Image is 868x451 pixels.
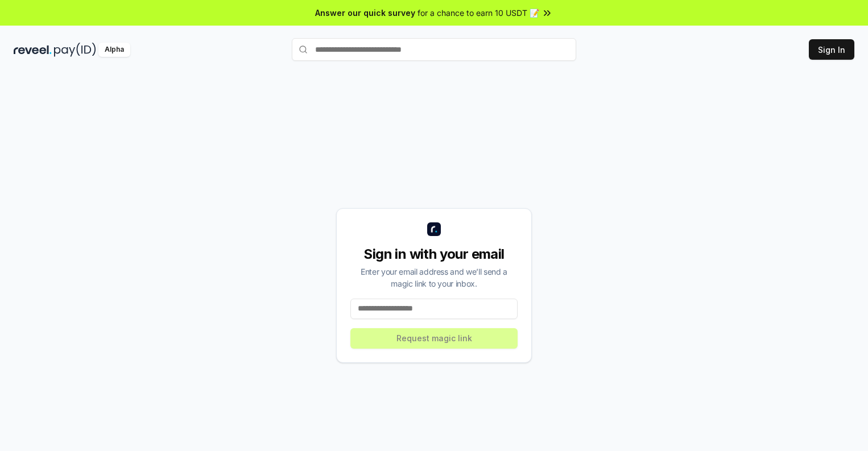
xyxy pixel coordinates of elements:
[427,222,441,236] img: logo_small
[350,245,518,263] div: Sign in with your email
[54,43,96,57] img: pay_id
[14,43,52,57] img: reveel_dark
[350,266,518,289] div: Enter your email address and we’ll send a magic link to your inbox.
[418,7,539,19] span: for a chance to earn 10 USDT 📝
[809,39,854,60] button: Sign In
[315,7,415,19] span: Answer our quick survey
[98,43,130,57] div: Alpha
